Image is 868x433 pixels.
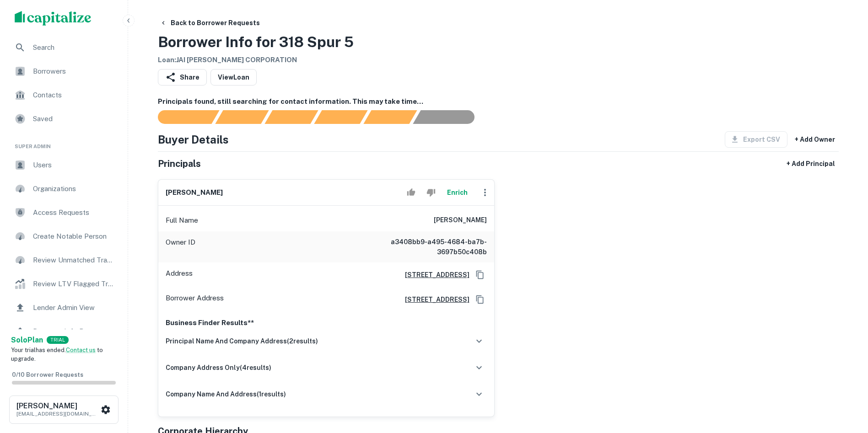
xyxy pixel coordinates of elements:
[158,131,229,148] h4: Buyer Details
[166,187,223,198] h6: [PERSON_NAME]
[377,237,487,257] h6: a3408bb9-a495-4684-ba7b-3697b50c408b
[15,11,92,26] img: capitalize-logo.png
[33,113,115,124] span: Saved
[66,347,96,353] a: Contact us
[158,55,354,65] h6: Loan : JAI [PERSON_NAME] CORPORATION
[158,157,201,171] h5: Principals
[403,183,419,202] button: Accept
[7,202,120,224] a: Access Requests
[166,268,193,282] p: Address
[413,110,485,124] div: AI fulfillment process complete.
[7,249,120,271] a: Review Unmatched Transactions
[33,183,115,194] span: Organizations
[7,297,120,319] a: Lender Admin View
[7,60,120,82] a: Borrowers
[443,183,472,202] button: Enrich
[16,410,99,418] p: [EMAIL_ADDRESS][DOMAIN_NAME]
[158,96,839,107] h6: Principals found, still searching for contact information. This may take time...
[33,326,115,337] span: Borrower Info Requests
[33,160,115,171] span: Users
[147,110,216,124] div: Sending borrower request to AI...
[16,402,99,410] h6: [PERSON_NAME]
[7,132,120,154] li: Super Admin
[363,110,417,124] div: Principals found, still searching for contact information. This may take time...
[7,37,120,59] a: Search
[314,110,367,124] div: Principals found, AI now looking for contact information...
[398,294,469,305] a: [STREET_ADDRESS]
[7,273,120,295] a: Review LTV Flagged Transactions
[11,347,103,363] span: Your trial has ended. to upgrade.
[12,371,83,378] span: 0 / 10 Borrower Requests
[166,363,271,373] h6: company address only ( 4 results)
[33,231,115,242] span: Create Notable Person
[33,302,115,313] span: Lender Admin View
[7,108,120,130] a: Saved
[11,335,43,346] a: SoloPlan
[434,215,487,226] h6: [PERSON_NAME]
[215,110,269,124] div: Your request is received and processing...
[7,225,120,247] a: Create Notable Person
[166,237,195,257] p: Owner ID
[11,336,43,344] strong: Solo Plan
[9,396,119,424] button: [PERSON_NAME][EMAIL_ADDRESS][DOMAIN_NAME]
[166,336,318,346] h6: principal name and company address ( 2 results)
[156,15,264,31] button: Back to Borrower Requests
[7,178,120,200] a: Organizations
[7,154,120,176] a: Users
[166,389,286,399] h6: company name and address ( 1 results)
[7,84,120,106] a: Contacts
[423,183,439,202] button: Reject
[33,278,115,289] span: Review LTV Flagged Transactions
[473,268,487,282] button: Copy Address
[166,215,198,226] p: Full Name
[166,317,487,328] p: Business Finder Results**
[158,69,207,86] button: Share
[33,207,115,218] span: Access Requests
[166,293,224,306] p: Borrower Address
[264,110,318,124] div: Documents found, AI parsing details...
[47,336,69,344] div: TRIAL
[33,42,115,53] span: Search
[398,270,469,280] a: [STREET_ADDRESS]
[158,31,354,53] h3: Borrower Info for 318 Spur 5
[7,321,120,342] a: Borrower Info Requests
[791,131,839,148] button: + Add Owner
[33,255,115,266] span: Review Unmatched Transactions
[783,155,839,172] button: + Add Principal
[473,293,487,306] button: Copy Address
[33,66,115,77] span: Borrowers
[210,69,257,86] a: ViewLoan
[33,90,115,101] span: Contacts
